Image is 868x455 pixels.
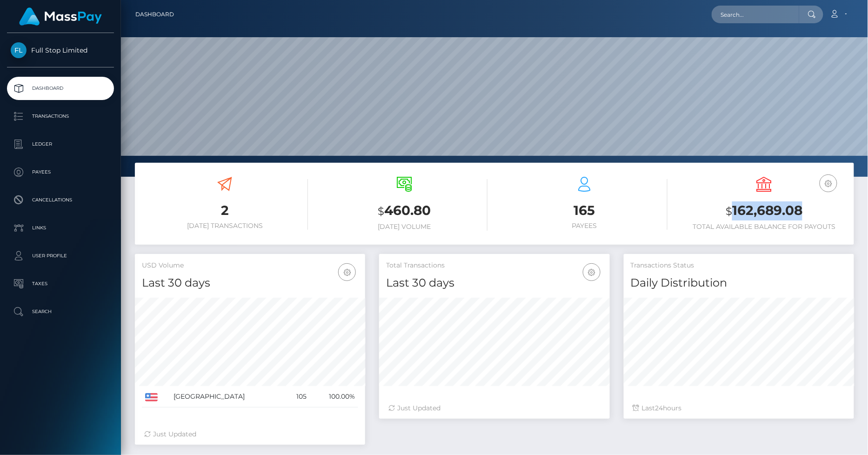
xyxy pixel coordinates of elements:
[7,46,114,54] span: Full Stop Limited
[11,137,110,151] p: Ledger
[388,403,600,413] div: Just Updated
[631,275,847,291] h4: Daily Distribution
[145,393,158,401] img: US.png
[142,261,358,270] h5: USD Volume
[285,386,310,408] td: 105
[7,244,114,268] a: User Profile
[7,272,114,295] a: Taxes
[7,77,114,100] a: Dashboard
[7,188,114,212] a: Cancellations
[11,221,110,235] p: Links
[170,386,285,408] td: [GEOGRAPHIC_DATA]
[322,201,488,221] h3: 460.80
[712,6,799,23] input: Search...
[386,261,602,270] h5: Total Transactions
[7,105,114,128] a: Transactions
[681,223,848,231] h6: Total Available Balance for Payouts
[633,403,845,413] div: Last hours
[11,193,110,207] p: Cancellations
[142,222,308,230] h6: [DATE] Transactions
[501,201,668,220] h3: 165
[7,133,114,156] a: Ledger
[386,275,602,291] h4: Last 30 days
[11,249,110,263] p: User Profile
[681,201,848,221] h3: 162,689.08
[11,81,110,95] p: Dashboard
[142,201,308,220] h3: 2
[378,205,385,218] small: $
[7,216,114,240] a: Links
[11,109,110,123] p: Transactions
[19,7,102,26] img: MassPay Logo
[310,386,359,408] td: 100.00%
[135,5,174,24] a: Dashboard
[11,42,27,58] img: Full Stop Limited
[142,275,358,291] h4: Last 30 days
[655,404,663,412] span: 24
[501,222,668,230] h6: Payees
[144,429,356,439] div: Just Updated
[322,223,488,231] h6: [DATE] Volume
[7,161,114,184] a: Payees
[631,261,847,270] h5: Transactions Status
[11,277,110,291] p: Taxes
[11,305,110,319] p: Search
[7,300,114,323] a: Search
[11,165,110,179] p: Payees
[726,205,732,218] small: $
